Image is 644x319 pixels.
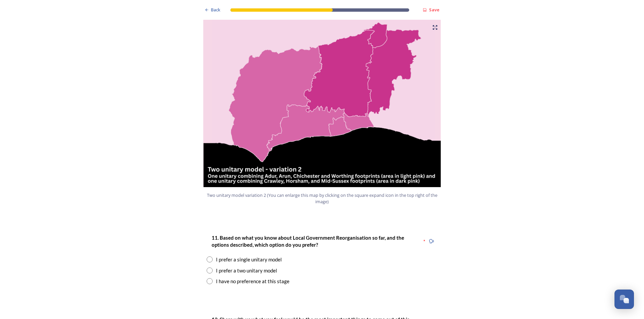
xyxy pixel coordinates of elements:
div: I prefer a single unitary model [216,256,282,263]
div: I have no preference at this stage [216,277,289,285]
div: I prefer a two unitary model [216,267,277,274]
strong: Save [429,7,439,13]
button: Open Chat [614,290,634,309]
span: Two unitary model variation 2 (You can enlarge this map by clicking on the square expand icon in ... [206,192,438,205]
strong: 11. Based on what you know about Local Government Reorganisation so far, and the options describe... [212,235,405,248]
span: Back [211,7,220,13]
